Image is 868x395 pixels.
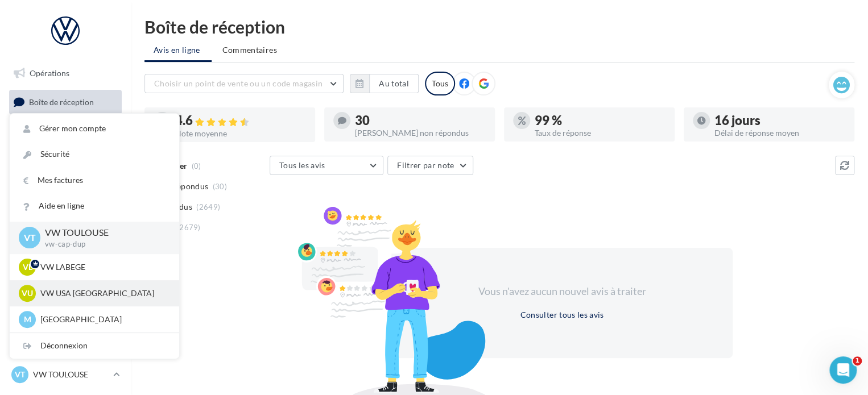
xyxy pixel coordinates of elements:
[196,202,220,211] span: (2649)
[355,114,486,127] div: 30
[40,261,166,273] p: VW LABEGE
[33,369,109,380] p: VW TOULOUSE
[7,61,124,85] a: Opérations
[7,298,124,331] a: Campagnes DataOnDemand
[175,114,306,127] div: 4.6
[7,90,124,114] a: Boîte de réception
[10,142,179,167] a: Sécurité
[154,78,323,88] span: Choisir un point de vente ou un code magasin
[7,176,124,199] a: Contacts
[535,114,666,127] div: 99 %
[10,116,179,142] a: Gérer mon compte
[24,231,36,244] span: VT
[24,314,31,325] span: M
[9,364,122,385] a: VT VW TOULOUSE
[350,74,419,93] button: Au total
[714,114,845,127] div: 16 jours
[7,119,124,143] a: Visibilité en ligne
[355,129,486,137] div: [PERSON_NAME] non répondus
[7,147,124,171] a: Campagnes
[369,74,419,93] button: Au total
[45,239,161,250] p: vw-cap-dup
[535,129,666,137] div: Taux de réponse
[829,356,857,384] iframe: Intercom live chat
[40,314,166,325] p: [GEOGRAPHIC_DATA]
[10,168,179,193] a: Mes factures
[515,308,608,322] button: Consulter tous les avis
[30,68,69,78] span: Opérations
[464,284,660,299] div: Vous n'avez aucun nouvel avis à traiter
[144,74,344,93] button: Choisir un point de vente ou un code magasin
[40,288,166,299] p: VW USA [GEOGRAPHIC_DATA]
[714,129,845,137] div: Délai de réponse moyen
[387,156,473,175] button: Filtrer par note
[279,160,325,170] span: Tous les avis
[7,260,124,294] a: PLV et print personnalisable
[7,203,124,227] a: Médiathèque
[10,193,179,219] a: Aide en ligne
[853,356,862,365] span: 1
[270,156,383,175] button: Tous les avis
[23,261,32,273] span: VL
[425,72,455,95] div: Tous
[155,181,208,192] span: Non répondus
[7,232,124,256] a: Calendrier
[15,369,25,380] span: VT
[22,288,33,299] span: VU
[175,130,306,138] div: Note moyenne
[29,97,94,106] span: Boîte de réception
[177,223,201,232] span: (2679)
[213,182,227,191] span: (30)
[45,226,161,239] p: VW TOULOUSE
[144,18,854,35] div: Boîte de réception
[10,333,179,359] div: Déconnexion
[222,45,277,55] span: Commentaires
